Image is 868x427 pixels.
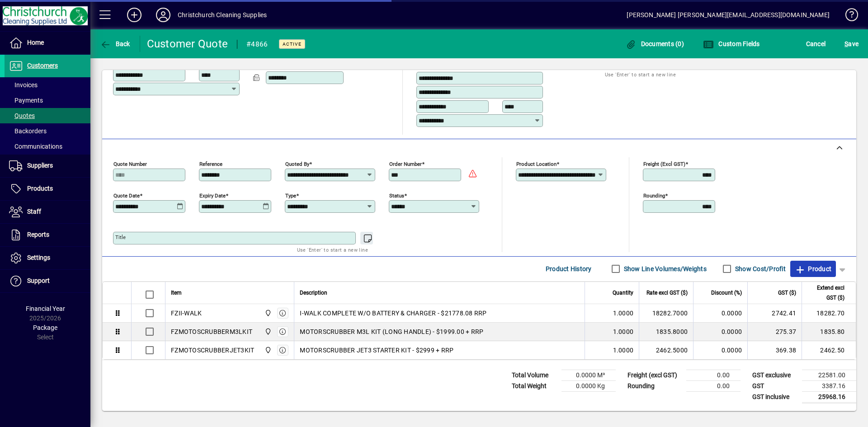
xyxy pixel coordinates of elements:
td: 0.00 [686,380,741,391]
td: 25968.16 [802,391,856,403]
app-page-header-button: Back [90,36,140,52]
div: FZMOTOSCRUBBERM3LKIT [171,327,252,336]
span: Product [795,262,831,276]
div: 18282.7000 [645,309,688,318]
span: Discount (%) [711,288,742,298]
td: 0.0000 [693,341,747,359]
mat-label: Freight (excl GST) [643,160,685,167]
span: Christchurch Cleaning Supplies Ltd [262,308,273,318]
a: Home [5,32,90,54]
mat-label: Type [285,192,296,198]
mat-label: Status [389,192,404,198]
span: Extend excl GST ($) [807,283,844,303]
mat-label: Reference [199,160,222,167]
td: 0.00 [686,370,741,380]
span: Christchurch Cleaning Supplies Ltd [262,345,273,355]
td: 275.37 [747,323,802,341]
td: 0.0000 Kg [561,380,616,391]
span: Products [27,185,53,192]
span: Item [171,288,182,298]
a: Quotes [5,108,90,123]
span: Package [33,324,57,331]
span: MOTORSCRUBBER M3L KIT (LONG HANDLE) - $1999.00 + RRP [300,327,483,336]
label: Show Cost/Profit [733,264,786,273]
span: Payments [9,97,43,104]
td: 3387.16 [802,380,856,391]
a: Staff [5,201,90,223]
button: Cancel [804,36,828,52]
mat-label: Expiry date [199,192,226,198]
span: Settings [27,254,50,261]
span: Home [27,39,44,46]
button: Custom Fields [701,36,762,52]
mat-label: Quote number [113,160,147,167]
mat-label: Quote date [113,192,140,198]
div: FZII-WALK [171,309,202,318]
a: Communications [5,139,90,154]
span: Active [283,41,302,47]
td: 18282.70 [802,304,856,323]
button: Profile [149,7,178,23]
td: Total Weight [507,380,561,391]
span: Backorders [9,127,47,135]
a: Reports [5,224,90,246]
div: 1835.8000 [645,327,688,336]
mat-hint: Use 'Enter' to start a new line [605,69,676,80]
mat-hint: Use 'Enter' to start a new line [297,244,368,255]
mat-label: Quoted by [285,160,309,167]
button: Documents (0) [623,36,686,52]
td: GST [748,380,802,391]
td: GST inclusive [748,391,802,403]
span: Christchurch Cleaning Supplies Ltd [262,327,273,337]
span: GST ($) [778,288,796,298]
td: GST exclusive [748,370,802,380]
div: #4866 [246,37,268,52]
button: Add [120,7,149,23]
div: [PERSON_NAME] [PERSON_NAME][EMAIL_ADDRESS][DOMAIN_NAME] [627,8,830,22]
span: Support [27,277,50,284]
div: 2462.5000 [645,346,688,355]
label: Show Line Volumes/Weights [622,264,707,273]
td: Rounding [623,380,686,391]
span: I-WALK COMPLETE W/O BATTERY & CHARGER - $21778.08 RRP [300,309,486,318]
td: 22581.00 [802,370,856,380]
span: S [844,40,848,47]
mat-label: Product location [516,160,557,167]
mat-label: Order number [389,160,422,167]
td: Total Volume [507,370,561,380]
span: Documents (0) [625,40,684,47]
button: Back [98,36,132,52]
span: MOTORSCRUBBER JET3 STARTER KIT - $2999 + RRP [300,346,453,355]
span: Custom Fields [703,40,760,47]
span: Communications [9,143,62,150]
a: Suppliers [5,155,90,177]
a: Settings [5,247,90,269]
span: 1.0000 [613,327,634,336]
span: Reports [27,231,49,238]
a: Knowledge Base [839,2,857,31]
div: Customer Quote [147,37,228,51]
td: 0.0000 [693,323,747,341]
mat-label: Title [115,234,126,240]
span: Quotes [9,112,35,119]
button: Product History [542,261,595,277]
span: Quantity [613,288,633,298]
td: 0.0000 [693,304,747,323]
span: 1.0000 [613,346,634,355]
a: Invoices [5,77,90,93]
span: Rate excl GST ($) [646,288,688,298]
span: Product History [546,262,592,276]
span: Staff [27,208,41,215]
td: 1835.80 [802,323,856,341]
td: 2742.41 [747,304,802,323]
button: Product [790,261,836,277]
div: Christchurch Cleaning Supplies [178,8,267,22]
a: Payments [5,93,90,108]
span: ave [844,37,859,51]
mat-label: Rounding [643,192,665,198]
span: Back [100,40,130,47]
td: Freight (excl GST) [623,370,686,380]
td: 0.0000 M³ [561,370,616,380]
span: Financial Year [26,305,65,312]
td: 2462.50 [802,341,856,359]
